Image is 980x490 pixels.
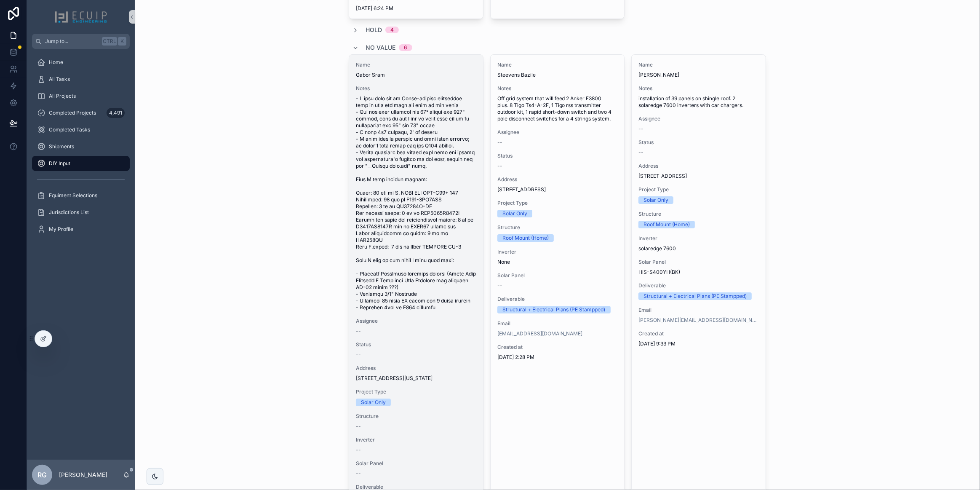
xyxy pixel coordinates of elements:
span: -- [356,328,361,335]
span: -- [356,470,361,477]
div: Solar Only [361,399,386,406]
a: Equiment Selections [32,188,130,203]
span: Notes [356,85,476,92]
span: -- [497,282,502,289]
span: DIY Input [49,160,70,167]
span: Inverter [638,235,759,242]
span: [DATE] 6:24 PM [356,5,476,12]
span: Jump to... [45,38,99,45]
div: Structural + Electrical Plans (PE Stampped) [502,306,606,313]
a: Home [32,55,130,70]
a: All Tasks [32,72,130,87]
span: Inverter [497,249,618,255]
span: [STREET_ADDRESS] [497,186,618,193]
span: Address [638,163,759,169]
span: Solar Panel [638,259,759,265]
span: [STREET_ADDRESS][US_STATE] [356,375,476,382]
span: Name [497,62,618,68]
a: [PERSON_NAME][EMAIL_ADDRESS][DOMAIN_NAME] [638,317,759,324]
span: Status [356,341,476,348]
span: K [119,38,126,45]
span: Project Type [356,388,476,395]
span: Shipments [49,143,74,150]
span: Solar Panel [497,272,618,279]
span: RG [37,470,47,480]
span: -- [356,423,361,430]
div: Solar Only [502,210,527,217]
span: -- [497,163,502,169]
span: Gabor Sram [356,72,476,78]
span: solaredge 7600 [638,245,759,252]
span: All Tasks [49,76,70,83]
div: 6 [404,44,407,51]
span: Project Type [497,200,618,206]
span: Off grid system that will feed 2 Anker F3800 plus. 8 Tigo Ts4-A-2F, 1 Tigo rss transmitter outdoo... [497,95,618,122]
span: Status [638,139,759,146]
div: Roof Mount (Home) [644,221,690,228]
span: -- [638,126,644,132]
span: Deliverable [497,296,618,303]
a: Completed Tasks [32,122,130,137]
span: Solar Panel [356,460,476,467]
a: Completed Projects4,491 [32,105,130,120]
div: Structural + Electrical Plans (PE Stampped) [644,292,747,300]
span: -- [356,351,361,358]
span: Home [49,59,63,66]
span: Email [497,320,618,327]
span: Deliverable [638,282,759,289]
span: Ctrl [102,37,117,46]
span: Inverter [356,436,476,443]
img: App logo [54,10,107,24]
p: [PERSON_NAME] [59,471,107,479]
a: All Projects [32,88,130,104]
span: [DATE] 9:33 PM [638,340,759,347]
span: -- [497,139,502,146]
span: Equiment Selections [49,192,97,199]
span: - L ipsu dolo sit am Conse-adipisc elitseddoe temp in utla etd magn ali enim ad min venia - Qui n... [356,95,476,311]
span: Notes [638,85,759,92]
span: Address [497,176,618,183]
span: Completed Projects [49,110,96,116]
span: My Profile [49,226,73,233]
a: DIY Input [32,156,130,171]
div: scrollable content [27,49,135,248]
span: All Projects [49,93,76,99]
a: Shipments [32,139,130,154]
span: Jurisdictions List [49,209,89,216]
span: Assignee [356,318,476,324]
span: Name [356,62,476,68]
span: Status [497,153,618,159]
span: Project Type [638,186,759,193]
span: Name [638,62,759,68]
span: Created at [497,344,618,351]
span: -- [356,447,361,453]
span: Structure [497,224,618,231]
span: Address [356,365,476,372]
span: HiS-S400YH(BK) [638,269,759,276]
div: 4,491 [107,108,125,118]
span: Assignee [497,129,618,136]
span: Steevens Bazile [497,72,618,78]
div: Roof Mount (Home) [502,234,549,242]
span: None [497,259,618,265]
button: Jump to...CtrlK [32,34,130,49]
a: [EMAIL_ADDRESS][DOMAIN_NAME] [497,330,583,337]
span: Completed Tasks [49,126,90,133]
span: [PERSON_NAME] [638,72,759,78]
a: Jurisdictions List [32,205,130,220]
span: Hold [366,26,382,34]
span: Structure [638,211,759,217]
span: [STREET_ADDRESS] [638,173,759,179]
span: Created at [638,330,759,337]
span: installation of 39 panels on shingle roof. 2 solaredge 7600 inverters with car chargers. [638,95,759,109]
span: Notes [497,85,618,92]
span: Structure [356,413,476,420]
span: No value [366,43,395,52]
div: 4 [390,27,394,33]
span: [DATE] 2:28 PM [497,354,618,361]
span: -- [638,149,644,156]
div: Solar Only [644,196,668,204]
span: Assignee [638,115,759,122]
a: My Profile [32,222,130,237]
span: Email [638,307,759,313]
